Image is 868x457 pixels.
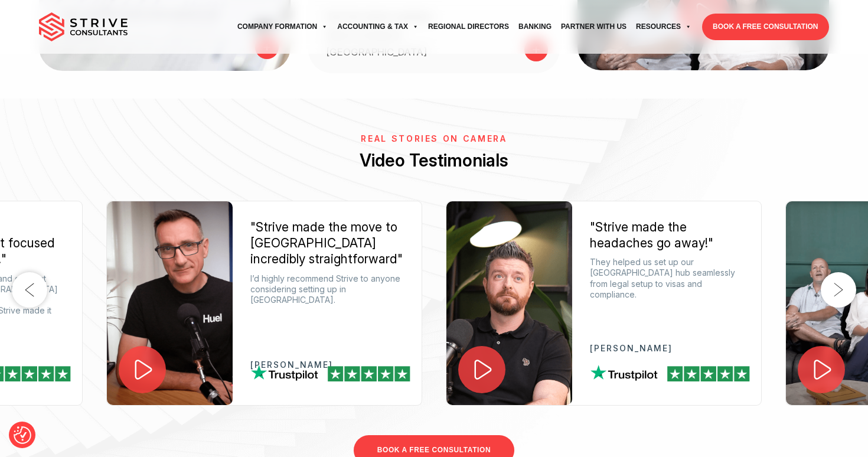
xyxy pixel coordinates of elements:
div: "Strive made the move to [GEOGRAPHIC_DATA] incredibly straightforward" [250,219,404,267]
a: Resources [631,11,696,43]
p: I’d highly recommend Strive to anyone considering setting up in [GEOGRAPHIC_DATA]. [250,273,404,306]
button: Consent Preferences [14,426,31,444]
p: [PERSON_NAME] [590,344,743,352]
img: main-logo.svg [39,12,128,42]
div: "Strive made the headaches go away!" [590,219,743,252]
img: Revisit consent button [14,426,31,444]
a: Banking [514,11,556,43]
button: Previous [12,272,47,308]
p: [PERSON_NAME] [250,360,404,369]
img: tp-review.png [251,364,410,381]
a: Accounting & Tax [332,11,423,43]
a: Regional Directors [423,11,514,43]
p: They helped us set up our [GEOGRAPHIC_DATA] hub seamlessly from legal setup to visas and compliance. [590,257,743,300]
button: Next [821,272,856,308]
a: Company Formation [233,11,332,43]
a: Partner with Us [556,11,631,43]
a: BOOK A FREE CONSULTATION [702,14,828,40]
img: tp-review.png [590,364,750,381]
